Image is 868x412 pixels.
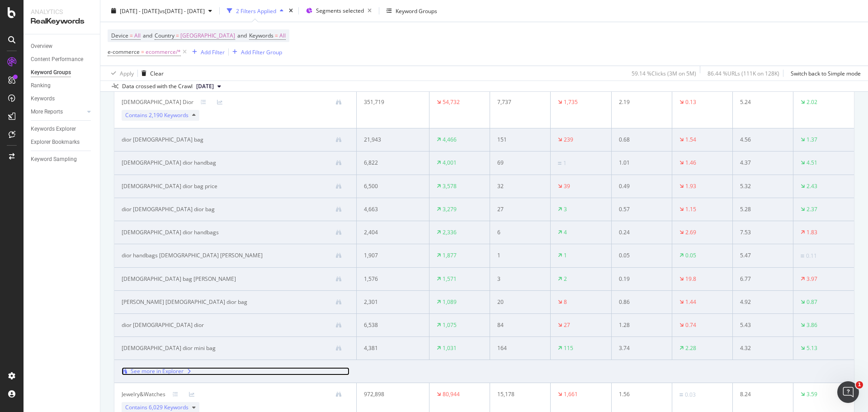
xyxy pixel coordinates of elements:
button: Switch back to Simple mode [787,66,861,81]
div: Keyword Groups [31,68,71,77]
div: 6,538 [364,321,416,329]
div: 3.86 [807,321,817,329]
div: 4.92 [740,298,781,306]
div: lady dior handbag [122,159,216,167]
div: 7.53 [740,228,781,237]
div: 0.13 [685,98,696,106]
div: Jewelry&Watches [122,390,165,398]
div: 15,178 [497,390,538,398]
div: 3,578 [443,182,457,190]
span: All [134,29,141,42]
div: 4.51 [807,159,817,167]
div: 1.37 [807,136,817,144]
span: Contains [125,111,189,119]
div: 27 [497,205,538,213]
div: dior lady bag [122,136,203,144]
div: Overview [31,42,52,51]
span: Device [111,32,128,39]
div: 0.03 [685,391,696,399]
div: 4 [564,228,567,237]
span: 2025 Sep. 26th [196,82,214,90]
span: [GEOGRAPHIC_DATA] [180,29,235,42]
div: 1 [563,159,566,167]
div: 0.74 [685,321,696,329]
div: christian dior lady dior bag [122,298,247,306]
div: 1.93 [685,182,696,190]
button: Add Filter Group [229,47,282,57]
div: Analytics [31,7,93,16]
div: 0.68 [619,136,660,144]
span: Segments selected [316,7,364,14]
div: 5.13 [807,344,817,352]
a: Ranking [31,81,94,90]
div: 84 [497,321,538,329]
div: 20 [497,298,538,306]
img: Equal [558,162,561,165]
div: dior lady dior bag [122,205,215,213]
div: 1.83 [807,228,817,237]
div: 0.05 [685,251,696,260]
div: Explorer Bookmarks [31,137,80,147]
button: [DATE] [193,81,225,92]
div: 8 [564,298,567,306]
a: Keywords [31,94,94,104]
div: 4,663 [364,205,416,213]
div: 8.24 [740,390,781,398]
div: dior handbags lady dior [122,251,263,260]
div: 0.19 [619,275,660,283]
div: 2.37 [807,205,817,213]
div: See more in Explorer [131,367,184,375]
div: 2.69 [685,228,696,237]
div: 3,279 [443,205,457,213]
span: and [143,32,152,39]
a: Overview [31,42,94,51]
div: 2.28 [685,344,696,352]
div: 3 [497,275,538,283]
div: 5.47 [740,251,781,260]
div: Keyword Groups [396,7,437,14]
div: 1.56 [619,390,660,398]
div: 39 [564,182,570,190]
div: 0.57 [619,205,660,213]
span: = [130,32,133,39]
div: 3 [564,205,567,213]
div: dior lady dior [122,321,204,329]
div: Data crossed with the Crawl [122,82,193,90]
div: 0.87 [807,298,817,306]
div: 1,031 [443,344,457,352]
div: More Reports [31,107,63,117]
span: 6,029 Keywords [149,403,189,411]
a: Keyword Sampling [31,155,94,164]
div: 54,732 [443,98,460,106]
div: times [287,6,295,15]
a: Keywords Explorer [31,124,94,134]
div: 0.86 [619,298,660,306]
div: 21,943 [364,136,416,144]
div: 1,075 [443,321,457,329]
a: Explorer Bookmarks [31,137,94,147]
iframe: Intercom live chat [837,381,859,403]
div: 1,661 [564,390,578,398]
div: Ranking [31,81,51,90]
button: Segments selected [302,4,375,18]
span: = [176,32,179,39]
span: ecommerce/* [146,46,181,58]
div: Content Performance [31,55,83,64]
div: 239 [564,136,573,144]
div: 1,576 [364,275,416,283]
div: 32 [497,182,538,190]
div: 4,466 [443,136,457,144]
div: 1.46 [685,159,696,167]
div: 972,898 [364,390,416,398]
div: 86.44 % URLs ( 111K on 128K ) [708,69,779,77]
div: 6,822 [364,159,416,167]
span: = [275,32,278,39]
div: 6,500 [364,182,416,190]
div: 1,571 [443,275,457,283]
div: 80,944 [443,390,460,398]
div: 1 [564,251,567,260]
span: e-commerce [108,48,140,56]
div: 1.44 [685,298,696,306]
div: lady bag christian dior [122,275,236,283]
div: Add Filter Group [241,48,282,56]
